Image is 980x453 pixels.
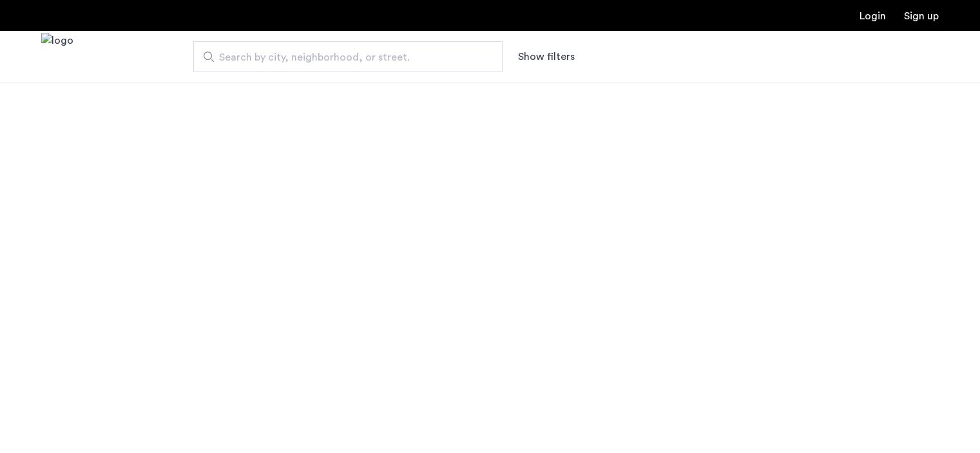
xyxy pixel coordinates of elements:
span: Search by city, neighborhood, or street. [219,50,466,65]
a: Registration [904,11,939,21]
a: Cazamio Logo [41,33,73,81]
img: logo [41,33,73,81]
input: Apartment Search [193,41,503,72]
button: Show or hide filters [518,49,575,64]
a: Login [860,11,886,21]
